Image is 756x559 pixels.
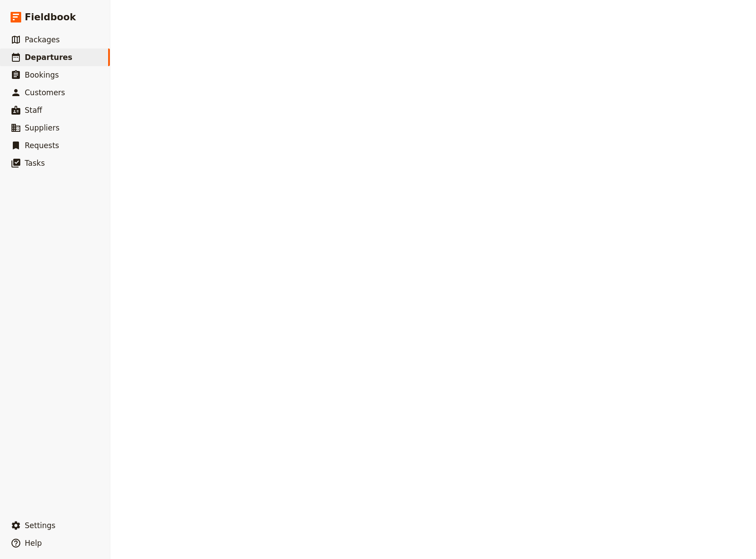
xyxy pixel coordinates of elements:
[25,11,76,24] span: Fieldbook
[25,35,60,44] span: Packages
[25,539,42,548] span: Help
[25,53,72,62] span: Departures
[25,159,45,168] span: Tasks
[25,141,59,150] span: Requests
[25,71,59,79] span: Bookings
[25,521,56,530] span: Settings
[25,106,42,115] span: Staff
[25,123,60,132] span: Suppliers
[25,88,65,97] span: Customers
